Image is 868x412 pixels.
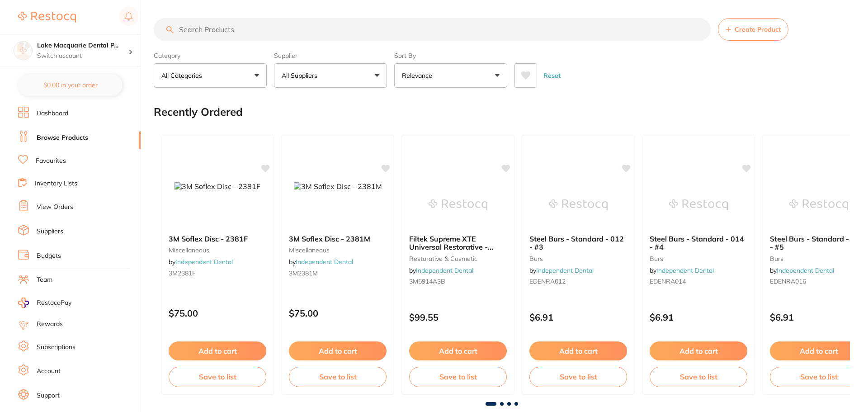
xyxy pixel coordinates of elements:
a: Budgets [37,251,61,260]
button: All Suppliers [274,63,387,88]
button: Add to cart [529,341,627,360]
button: Add to cart [770,341,868,360]
a: Inventory Lists [35,179,77,188]
button: Save to list [770,367,868,387]
small: burs [770,255,868,262]
p: $75.00 [169,308,266,318]
img: Lake Macquarie Dental Practice [14,42,32,60]
label: Supplier [274,52,387,60]
small: burs [650,255,747,262]
a: Support [37,391,60,400]
p: $6.91 [529,312,627,322]
small: burs [529,255,627,262]
p: $6.91 [770,312,868,322]
p: Switch account [37,52,128,61]
button: Add to cart [169,341,266,360]
small: EDENRA014 [650,278,747,285]
b: Steel Burs - Standard - 016 - #5 [770,235,868,251]
p: $99.55 [409,312,507,322]
span: by [650,266,714,275]
button: All Categories [154,63,267,88]
button: Add to cart [409,341,507,360]
input: Search Products [154,18,711,41]
button: Save to list [529,367,627,387]
h2: Recently Ordered [154,106,243,118]
p: $75.00 [289,308,387,318]
small: miscellaneous [289,246,387,254]
a: Dashboard [37,109,68,118]
a: Independent Dental [296,258,353,266]
a: Independent Dental [536,266,594,275]
button: Save to list [169,367,266,387]
b: Steel Burs - Standard - 014 - #4 [650,235,747,251]
a: Browse Products [37,133,88,142]
span: Create Product [735,26,781,33]
small: EDENRA016 [770,278,868,285]
p: Relevance [402,71,436,80]
button: Add to cart [289,341,387,360]
img: Restocq Logo [18,12,76,23]
span: RestocqPay [37,298,71,308]
img: 3M Soflex Disc - 2381M [294,182,382,190]
img: RestocqPay [18,298,29,308]
h4: Lake Macquarie Dental Practice [37,41,128,50]
img: Filtek Supreme XTE Universal Restorative - Syringe **Buy 4 x Syringes **Receive 1 x Filtek Bulk F... [429,182,487,227]
a: Independent Dental [777,266,834,275]
span: by [529,266,594,275]
button: Create Product [718,18,788,41]
small: EDENRA012 [529,278,627,285]
button: Reset [541,63,563,88]
button: Relevance [394,63,507,88]
a: Suppliers [37,227,63,236]
small: miscellaneous [169,246,266,254]
b: 3M Soflex Disc - 2381F [169,235,266,243]
span: by [289,258,353,266]
button: Save to list [650,367,747,387]
p: All Categories [161,71,206,80]
small: 3M5914A3B [409,278,507,285]
button: Add to cart [650,341,747,360]
a: Team [37,275,52,284]
small: 3M2381M [289,270,387,277]
p: All Suppliers [282,71,321,80]
img: Steel Burs - Standard - 012 - #3 [549,182,608,227]
a: Subscriptions [37,343,75,352]
a: Favourites [36,156,66,166]
span: by [169,258,233,266]
span: by [770,266,834,275]
a: RestocqPay [18,298,71,308]
img: Steel Burs - Standard - 016 - #5 [789,182,848,227]
span: by [409,266,473,275]
p: $6.91 [650,312,747,322]
a: Independent Dental [175,258,233,266]
button: Save to list [409,367,507,387]
button: Save to list [289,367,387,387]
small: 3M2381F [169,270,266,277]
a: Rewards [37,320,63,329]
a: View Orders [37,203,73,212]
a: Account [37,367,61,376]
label: Sort By [394,52,507,60]
label: Category [154,52,267,60]
a: Independent Dental [416,266,473,275]
img: 3M Soflex Disc - 2381F [175,182,260,190]
b: 3M Soflex Disc - 2381M [289,235,387,243]
img: Steel Burs - Standard - 014 - #4 [669,182,728,227]
a: Independent Dental [656,266,714,275]
a: Restocq Logo [18,7,76,28]
small: restorative & cosmetic [409,255,507,262]
b: Filtek Supreme XTE Universal Restorative - Syringe **Buy 4 x Syringes **Receive 1 x Filtek Bulk F... [409,235,507,251]
button: $0.00 in your order [18,74,123,96]
b: Steel Burs - Standard - 012 - #3 [529,235,627,251]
